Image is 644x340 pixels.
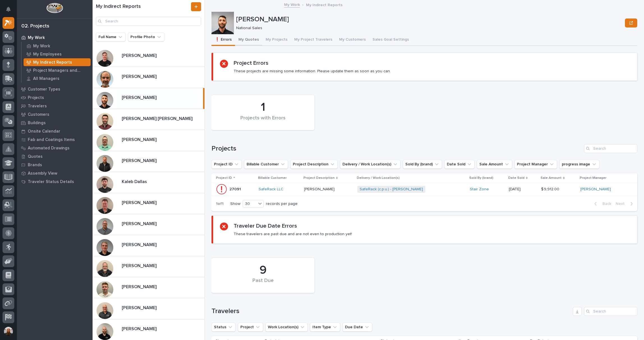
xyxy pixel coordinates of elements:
[306,1,342,8] p: My Indirect Reports
[17,33,93,42] a: My Work
[93,67,204,88] a: [PERSON_NAME][PERSON_NAME]
[28,87,60,92] p: Customer Types
[96,33,126,41] button: Full Name
[93,277,204,298] a: [PERSON_NAME][PERSON_NAME]
[559,160,599,169] button: progress image
[22,66,93,74] a: Project Managers and Engineers
[266,202,298,206] p: records per page
[17,110,93,119] a: Customers
[122,157,158,163] p: [PERSON_NAME]
[303,175,335,181] p: Project Description
[122,52,158,58] p: [PERSON_NAME]
[93,193,204,214] a: [PERSON_NAME][PERSON_NAME]
[3,3,14,15] button: Notifications
[221,263,305,277] div: 9
[541,186,560,192] p: $ 9,912.00
[508,175,525,181] p: Date Sold
[28,35,45,40] p: My Work
[33,44,50,49] p: My Work
[17,169,93,177] a: Assembly View
[128,33,164,41] button: Profile Photo
[221,100,305,114] div: 1
[93,109,204,130] a: [PERSON_NAME] [PERSON_NAME][PERSON_NAME] [PERSON_NAME]
[235,34,262,46] button: My Quotes
[304,186,336,192] p: [PERSON_NAME]
[211,183,637,196] tr: 2709127091 SafeRack LLC [PERSON_NAME][PERSON_NAME] SafeRack (c.p.u.) - [PERSON_NAME] Stair Zone [...
[93,172,204,193] a: Kaleb DallasKaleb Dallas
[17,177,93,186] a: Traveler Status Details
[3,325,14,337] button: users-avatar
[28,179,74,184] p: Traveler Status Details
[613,201,637,206] button: Next
[17,127,93,135] a: Onsite Calendar
[514,160,557,169] button: Project Manager
[17,102,93,110] a: Travelers
[93,214,204,235] a: [PERSON_NAME][PERSON_NAME]
[28,137,75,142] p: Fab and Coatings Items
[22,58,93,66] a: My Indirect Reports
[17,119,93,127] a: Buildings
[28,121,46,126] p: Buildings
[93,46,204,67] a: [PERSON_NAME][PERSON_NAME]
[28,146,70,151] p: Automated Drawings
[22,50,93,58] a: My Employees
[17,161,93,169] a: Brands
[96,4,190,10] h1: My Indirect Reports
[584,144,637,153] input: Search
[122,325,158,332] p: [PERSON_NAME]
[236,26,620,31] p: National Sales
[211,34,235,46] button: ❗ Errors
[357,175,400,181] p: Delivery / Work Location(s)
[93,235,204,256] a: [PERSON_NAME][PERSON_NAME]
[599,201,611,206] span: Back
[93,256,204,277] a: [PERSON_NAME][PERSON_NAME]
[122,262,158,269] p: [PERSON_NAME]
[33,60,72,65] p: My Indirect Reports
[33,52,62,57] p: My Employees
[262,34,291,46] button: My Projects
[580,175,606,181] p: Project Manager
[28,171,57,176] p: Assembly View
[477,160,512,169] button: Sale Amount
[28,129,60,134] p: Onsite Calendar
[469,175,493,181] p: Sold By (brand)
[211,145,582,153] h1: Projects
[93,130,204,151] a: [PERSON_NAME][PERSON_NAME]
[234,60,268,66] h2: Project Errors
[28,95,44,100] p: Projects
[17,85,93,93] a: Customer Types
[122,220,158,226] p: [PERSON_NAME]
[342,323,372,332] button: Due Date
[28,154,43,159] p: Quotes
[96,17,201,26] input: Search
[122,73,158,79] p: [PERSON_NAME]
[122,304,158,311] p: [PERSON_NAME]
[590,201,613,206] button: Back
[211,307,571,315] h1: Travelers
[122,136,158,142] p: [PERSON_NAME]
[17,135,93,144] a: Fab and Coatings Items
[290,160,338,169] button: Project Description
[444,160,475,169] button: Date Sold
[238,323,263,332] button: Project
[234,223,297,229] h2: Traveler Due Date Errors
[122,283,158,290] p: [PERSON_NAME]
[584,307,637,316] input: Search
[616,201,628,206] span: Next
[28,163,42,168] p: Brands
[7,7,14,16] div: Notifications
[340,160,401,169] button: Delivery / Work Location(s)
[229,186,242,192] p: 27091
[230,202,240,206] p: Show
[221,115,305,127] div: Projects with Errors
[221,278,305,290] div: Past Due
[93,88,204,109] a: [PERSON_NAME][PERSON_NAME]
[265,323,308,332] button: Work Location(s)
[122,178,148,184] p: Kaleb Dallas
[284,1,300,8] a: My Work
[211,323,236,332] button: Status
[336,34,369,46] button: My Customers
